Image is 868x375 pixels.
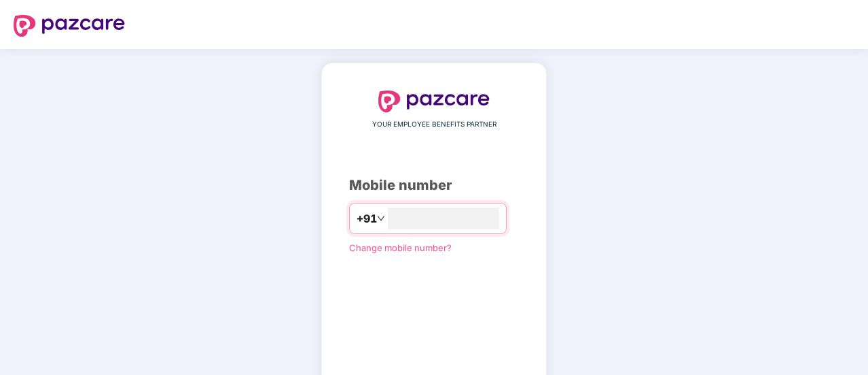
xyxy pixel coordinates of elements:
[357,210,377,227] span: +91
[377,214,385,223] span: down
[372,119,496,130] span: YOUR EMPLOYEE BENEFITS PARTNER
[378,91,490,112] img: logo
[14,15,125,37] img: logo
[349,175,519,196] div: Mobile number
[349,242,452,253] a: Change mobile number?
